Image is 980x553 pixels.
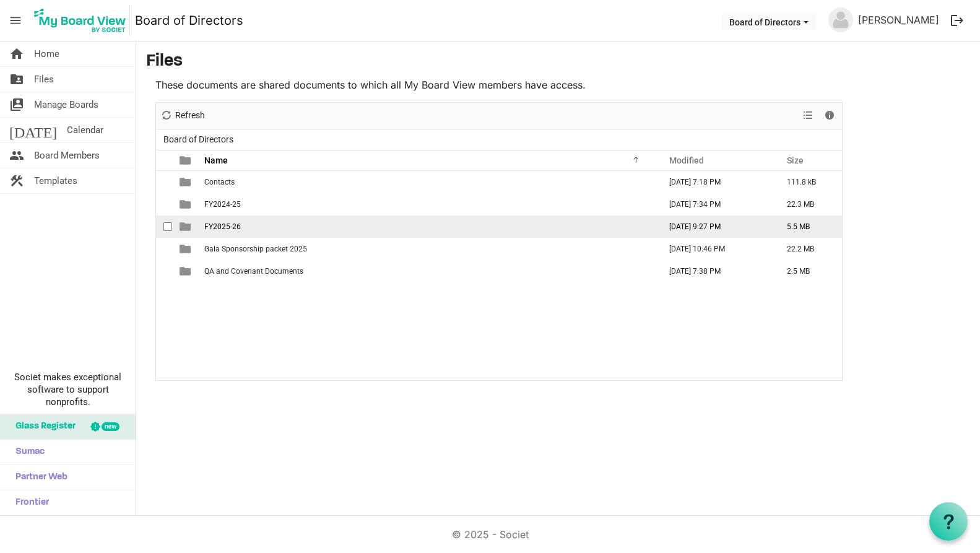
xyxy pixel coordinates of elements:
[201,216,656,238] td: FY2025-26 is template cell column header Name
[146,51,970,72] h3: Files
[172,171,201,193] td: is template cell column header type
[9,92,24,117] span: switch_account
[452,528,529,541] a: © 2025 - Societ
[656,238,774,260] td: March 10, 2025 10:46 PM column header Modified
[172,193,201,216] td: is template cell column header type
[201,260,656,282] td: QA and Covenant Documents is template cell column header Name
[34,143,100,168] span: Board Members
[774,260,842,282] td: 2.5 MB is template cell column header Size
[774,238,842,260] td: 22.2 MB is template cell column header Size
[822,108,838,123] button: Details
[9,67,24,92] span: folder_shared
[9,118,57,142] span: [DATE]
[204,200,241,209] span: FY2024-25
[9,490,49,515] span: Frontier
[204,178,235,186] span: Contacts
[156,238,172,260] td: checkbox
[9,41,24,66] span: home
[30,5,130,36] img: My Board View Logo
[787,155,804,165] span: Size
[34,67,54,92] span: Files
[30,5,135,36] a: My Board View Logo
[34,92,98,117] span: Manage Boards
[67,118,103,142] span: Calendar
[9,465,67,490] span: Partner Web
[721,13,817,30] button: Board of Directors dropdownbutton
[204,155,228,165] span: Name
[156,193,172,216] td: checkbox
[34,168,77,193] span: Templates
[656,260,774,282] td: August 24, 2025 7:38 PM column header Modified
[156,216,172,238] td: checkbox
[201,193,656,216] td: FY2024-25 is template cell column header Name
[669,155,704,165] span: Modified
[9,414,76,439] span: Glass Register
[9,143,24,168] span: people
[204,267,303,276] span: QA and Covenant Documents
[853,7,944,32] a: [PERSON_NAME]
[135,8,243,33] a: Board of Directors
[828,7,853,32] img: no-profile-picture.svg
[774,216,842,238] td: 5.5 MB is template cell column header Size
[102,422,119,431] div: new
[158,108,207,123] button: Refresh
[172,216,201,238] td: is template cell column header type
[156,260,172,282] td: checkbox
[656,171,774,193] td: February 19, 2025 7:18 PM column header Modified
[201,238,656,260] td: Gala Sponsorship packet 2025 is template cell column header Name
[172,260,201,282] td: is template cell column header type
[819,103,840,129] div: Details
[174,108,206,123] span: Refresh
[204,245,307,253] span: Gala Sponsorship packet 2025
[800,108,815,123] button: View dropdownbutton
[34,41,59,66] span: Home
[656,216,774,238] td: August 25, 2025 9:27 PM column header Modified
[656,193,774,216] td: August 24, 2025 7:34 PM column header Modified
[161,132,236,147] span: Board of Directors
[4,9,27,32] span: menu
[774,193,842,216] td: 22.3 MB is template cell column header Size
[774,171,842,193] td: 111.8 kB is template cell column header Size
[944,7,970,33] button: logout
[201,171,656,193] td: Contacts is template cell column header Name
[156,171,172,193] td: checkbox
[6,371,130,408] span: Societ makes exceptional software to support nonprofits.
[9,168,24,193] span: construction
[156,103,209,129] div: Refresh
[9,440,45,464] span: Sumac
[172,238,201,260] td: is template cell column header type
[204,222,241,231] span: FY2025-26
[155,77,843,92] p: These documents are shared documents to which all My Board View members have access.
[798,103,819,129] div: View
